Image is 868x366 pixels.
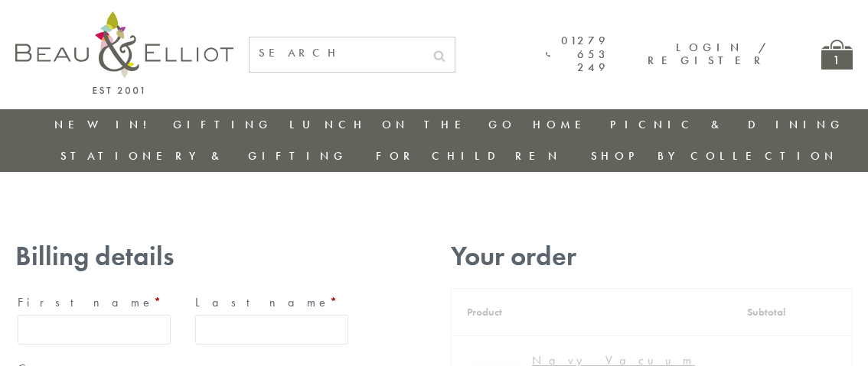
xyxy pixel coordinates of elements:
a: Gifting [173,117,272,132]
input: SEARCH [250,37,424,69]
a: Home [533,117,594,132]
label: Last name [195,290,348,315]
a: New in! [54,117,157,132]
label: First name [18,290,171,315]
a: 1 [821,40,853,70]
a: For Children [376,148,562,164]
img: logo [15,11,233,94]
a: Shop by collection [591,148,838,164]
a: Lunch On The Go [289,117,516,132]
h3: Your order [451,241,853,272]
a: Picnic & Dining [610,117,844,132]
a: Login / Register [648,40,768,68]
a: 01279 653 249 [546,34,609,74]
a: Stationery & Gifting [60,148,348,164]
h3: Billing details [15,241,351,272]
